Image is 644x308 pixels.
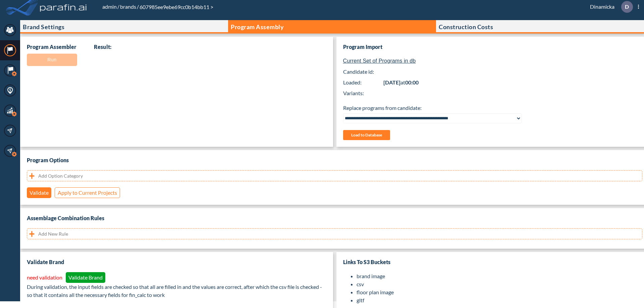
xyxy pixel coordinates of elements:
[357,297,364,303] a: gltf
[27,274,62,281] span: need validation
[20,20,228,34] button: Brand Settings
[436,20,644,34] button: Construction Costs
[27,44,77,50] p: Program Assembler
[139,4,214,10] span: 607985ee9ebe69cc0b14bb11 >
[580,1,639,13] div: Dinamicka
[383,79,400,85] span: [DATE]
[23,23,64,30] p: Brand Settings
[231,23,284,30] p: Program Assembly
[343,89,643,97] p: Variants:
[119,3,139,11] li: /
[27,259,326,265] h3: Validate Brand
[38,172,83,179] p: Add Option Category
[343,57,643,65] p: Current Set of Programs in db
[102,3,119,11] li: /
[625,4,629,10] p: D
[27,157,642,164] h3: Program Options
[343,44,643,50] h3: Program Import
[439,23,493,30] p: Construction Costs
[357,273,385,279] a: brand image
[66,272,105,283] button: Validate Brand
[27,283,326,299] p: During validation, the input fields are checked so that all are filled in and the values are corr...
[119,3,137,10] a: brands
[405,79,419,85] span: 00:00
[55,187,120,198] button: Apply to Current Projects
[27,228,642,239] button: Add New Rule
[357,289,394,295] a: floor plan image
[27,187,51,198] button: Validate
[228,20,436,34] button: Program Assembly
[343,259,643,265] h3: Links to S3 Buckets
[343,78,383,86] span: Loaded:
[94,44,111,50] p: Result:
[27,170,642,181] button: Add Option Category
[38,230,68,237] p: Add New Rule
[343,104,643,112] p: Replace programs from candidate:
[400,79,405,85] span: at
[27,215,642,222] h3: Assemblage Combination Rules
[357,281,364,287] a: csv
[343,68,643,76] span: Candidate id:
[343,130,390,140] button: Load to Database
[102,3,117,10] a: admin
